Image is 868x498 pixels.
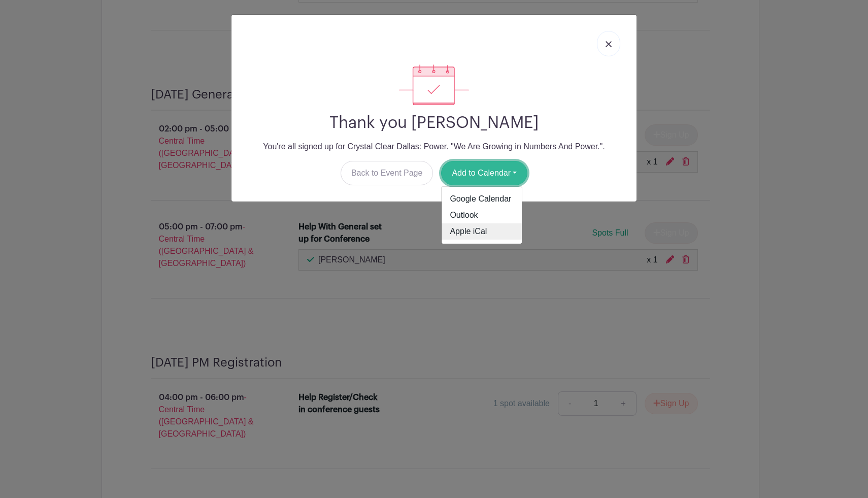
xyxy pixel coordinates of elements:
p: You're all signed up for Crystal Clear Dallas: Power. "We Are Growing in Numbers And Power.". [240,141,628,153]
a: Apple iCal [442,223,522,240]
button: Add to Calendar [441,161,527,185]
img: close_button-5f87c8562297e5c2d7936805f587ecaba9071eb48480494691a3f1689db116b3.svg [606,41,612,47]
a: Google Calendar [442,191,522,207]
img: signup_complete-c468d5dda3e2740ee63a24cb0ba0d3ce5d8a4ecd24259e683200fb1569d990c8.svg [399,64,469,105]
h2: Thank you [PERSON_NAME] [240,113,628,132]
a: Back to Event Page [341,161,433,185]
a: Outlook [442,207,522,223]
